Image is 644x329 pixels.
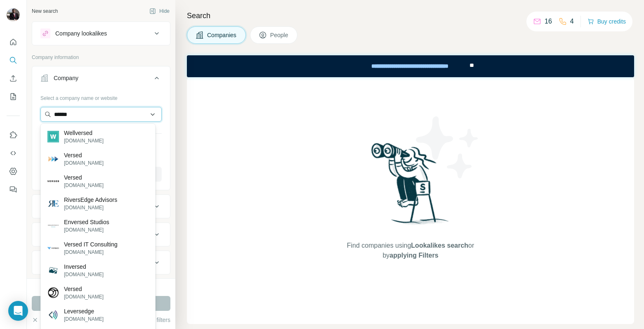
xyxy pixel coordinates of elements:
[47,287,59,298] img: Versed
[64,218,109,226] p: Enversed Studios
[32,196,170,216] button: Industry
[55,29,107,38] div: Company lookalikes
[187,55,634,77] iframe: Banner
[32,316,55,324] button: Clear
[7,146,20,161] button: Use Surfe API
[64,240,118,249] p: Versed IT Consulting
[32,253,170,272] button: Annual revenue ($)
[64,129,104,137] p: Wellversed
[144,5,175,17] button: Hide
[47,131,59,142] img: Wellversed
[7,164,20,179] button: Dashboard
[32,68,170,91] button: Company
[47,153,59,165] img: Versed
[32,54,170,61] p: Company information
[47,220,59,232] img: Enversed Studios
[64,182,104,189] p: [DOMAIN_NAME]
[7,128,20,142] button: Use Surfe on LinkedIn
[47,265,59,276] img: Inversed
[40,91,162,102] div: Select a company name or website
[7,53,20,68] button: Search
[32,24,170,43] button: Company lookalikes
[7,71,20,86] button: Enrich CSV
[64,249,118,256] p: [DOMAIN_NAME]
[410,110,485,185] img: Surfe Illustration - Stars
[64,315,104,323] p: [DOMAIN_NAME]
[587,16,626,27] button: Buy credits
[7,89,20,104] button: My lists
[570,17,574,26] p: 4
[344,241,477,260] span: Find companies using or by
[7,35,20,50] button: Quick start
[64,263,104,271] p: Inversed
[64,271,104,278] p: [DOMAIN_NAME]
[32,225,170,244] button: HQ location
[64,159,104,167] p: [DOMAIN_NAME]
[47,200,59,206] img: RiversEdge Advisors
[64,226,109,234] p: [DOMAIN_NAME]
[47,180,59,182] img: Versed
[368,141,453,233] img: Surfe Illustration - Woman searching with binoculars
[32,7,58,15] div: New search
[47,242,59,254] img: Versed IT Consulting
[64,307,104,315] p: Leversedge
[64,137,104,144] p: [DOMAIN_NAME]
[7,182,20,197] button: Feedback
[389,252,438,259] span: applying Filters
[64,173,104,182] p: Versed
[64,204,117,211] p: [DOMAIN_NAME]
[545,17,552,26] p: 16
[207,31,237,39] span: Companies
[54,74,78,82] div: Company
[270,31,289,39] span: People
[64,196,117,204] p: RiversEdge Advisors
[411,242,468,249] span: Lookalikes search
[187,10,634,21] h4: Search
[64,285,104,293] p: Versed
[64,151,104,159] p: Versed
[64,293,104,301] p: [DOMAIN_NAME]
[7,8,20,21] img: Avatar
[47,309,59,321] img: Leversedge
[8,301,28,321] div: Open Intercom Messenger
